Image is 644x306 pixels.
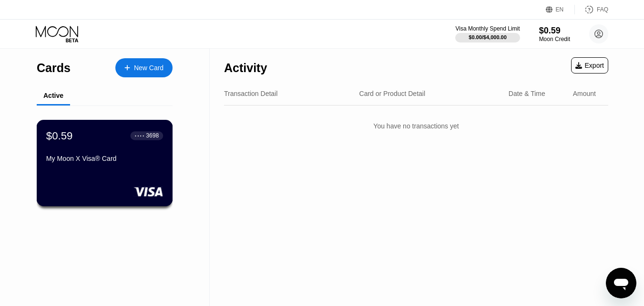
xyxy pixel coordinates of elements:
div: My Moon X Visa® Card [46,155,163,162]
div: Visa Monthly Spend Limit$0.00/$4,000.00 [455,25,520,42]
div: ● ● ● ● [135,134,144,137]
div: $0.00 / $4,000.00 [469,34,507,40]
div: Export [575,62,604,69]
div: Visa Monthly Spend Limit [455,25,520,32]
div: FAQ [575,5,608,14]
div: Date & Time [509,90,545,97]
div: Active [43,92,63,99]
div: New Card [115,58,173,77]
div: $0.59 [539,26,570,36]
div: FAQ [597,6,608,13]
div: Export [571,57,608,74]
div: Amount [573,90,596,97]
div: New Card [134,64,164,72]
div: 3698 [146,132,159,139]
div: $0.59 [46,129,73,142]
div: Transaction Detail [224,90,277,97]
div: You have no transactions yet [224,113,608,139]
div: Cards [37,61,71,75]
div: EN [556,6,564,13]
div: Activity [224,61,267,75]
div: $0.59● ● ● ●3698My Moon X Visa® Card [37,120,172,206]
div: $0.59Moon Credit [539,26,570,42]
div: Moon Credit [539,36,570,42]
div: EN [546,5,575,14]
div: Card or Product Detail [359,90,426,97]
iframe: Кнопка запуска окна обмена сообщениями [606,268,636,298]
